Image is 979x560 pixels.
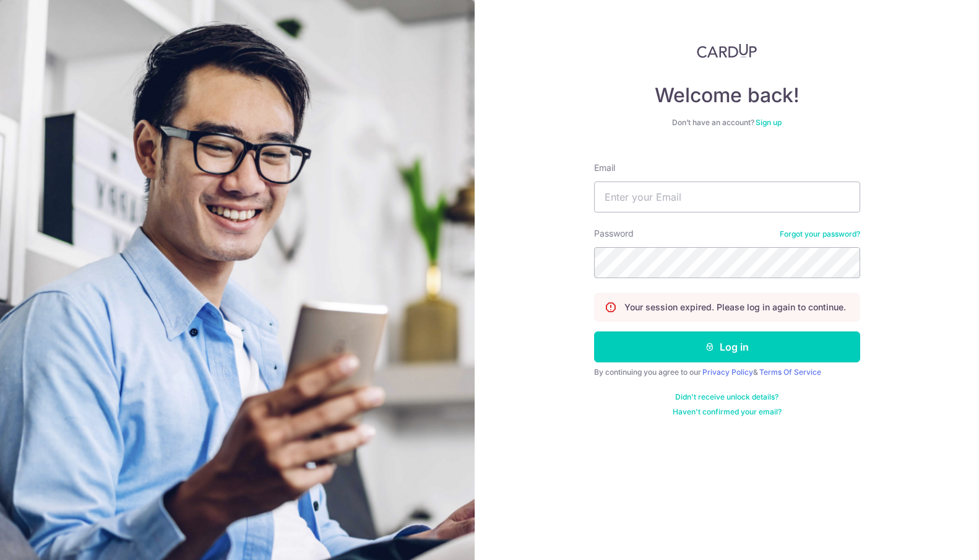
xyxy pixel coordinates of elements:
label: Email [594,162,615,174]
h4: Welcome back! [594,83,860,108]
div: Don’t have an account? [594,118,860,128]
a: Didn't receive unlock details? [675,392,778,402]
div: By continuing you agree to our & [594,367,860,377]
a: Privacy Policy [702,367,753,377]
p: Your session expired. Please log in again to continue. [624,301,846,313]
label: Password [594,227,634,240]
a: Haven't confirmed your email? [673,407,782,417]
button: Log in [594,331,860,362]
a: Sign up [756,118,782,127]
a: Forgot your password? [780,229,860,239]
input: Enter your Email [594,182,860,212]
img: CardUp Logo [697,43,757,58]
a: Terms Of Service [759,367,821,377]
